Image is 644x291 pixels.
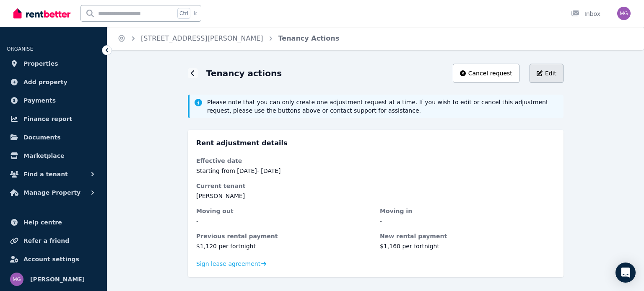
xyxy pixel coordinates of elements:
[530,64,563,83] button: Edit
[207,98,558,115] span: Please note that you can only create one adjustment request at a time. If you wish to edit or can...
[23,59,58,69] span: Properties
[380,217,555,225] dd: -
[7,184,100,201] button: Manage Property
[7,46,33,52] span: ORGANISE
[206,67,282,79] h1: Tenancy actions
[23,254,79,264] span: Account settings
[23,169,68,179] span: Find a tenant
[7,111,100,127] a: Finance report
[196,138,555,148] h3: Rent adjustment details
[10,273,23,286] img: Matheesha Gunaratne
[107,27,349,50] nav: Breadcrumb
[23,236,69,246] span: Refer a friend
[571,10,600,18] div: Inbox
[196,207,371,215] dt: Moving out
[7,55,100,72] a: Properties
[453,64,519,83] button: Cancel request
[380,242,555,250] dd: $1,160 per fortnight
[23,217,62,227] span: Help centre
[7,251,100,268] a: Account settings
[23,188,80,198] span: Manage Property
[177,8,190,19] span: Ctrl
[23,95,56,106] span: Payments
[13,7,70,20] img: RentBetter
[196,182,555,190] dt: Current tenant
[617,7,631,20] img: Matheesha Gunaratne
[7,129,100,146] a: Documents
[196,217,371,225] dd: -
[278,34,340,42] a: Tenancy Actions
[23,114,72,124] span: Finance report
[545,69,556,77] span: Edit
[194,10,197,17] span: k
[196,167,555,175] dd: Starting from [DATE] - [DATE]
[196,260,260,268] span: Sign lease agreement
[7,147,100,164] a: Marketplace
[7,92,100,109] a: Payments
[7,214,100,231] a: Help centre
[196,242,371,250] dd: $1,120 per fortnight
[23,132,61,142] span: Documents
[196,157,555,165] dt: Effective date
[23,77,68,87] span: Add property
[196,192,555,200] dd: [PERSON_NAME]
[23,151,64,161] span: Marketplace
[7,166,100,183] button: Find a tenant
[380,232,555,240] dt: New rental payment
[7,74,100,90] a: Add property
[380,207,555,215] dt: Moving in
[468,69,512,77] span: Cancel request
[196,260,266,268] a: Sign lease agreement
[30,274,85,284] span: [PERSON_NAME]
[7,232,100,249] a: Refer a friend
[196,232,371,240] dt: Previous rental payment
[615,263,636,283] div: Open Intercom Messenger
[141,34,263,42] a: [STREET_ADDRESS][PERSON_NAME]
